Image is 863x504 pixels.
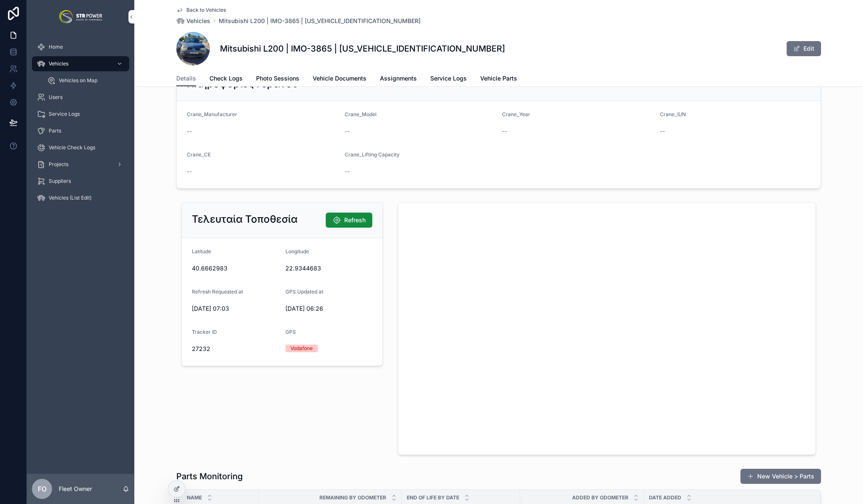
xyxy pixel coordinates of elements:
span: 40.6662983 [192,264,279,273]
span: -- [502,127,507,135]
h1: Parts Monitoring [176,470,243,482]
span: -- [187,167,192,176]
span: Crane_Model [345,111,377,117]
img: App logo [59,10,102,23]
button: Edit [787,41,821,56]
span: FO [38,484,47,494]
a: Vehicles [32,56,129,71]
a: Suppliers [32,174,129,189]
span: Longitude [285,248,309,255]
span: Latitude [192,248,211,255]
div: Vodafone [290,345,313,352]
a: Vehicle Parts [480,71,517,88]
a: Assignments [380,71,417,88]
a: Home [32,39,129,55]
a: Vehicles [176,17,210,25]
h1: Mitsubishi L200 | IMO-3865 | [US_VEHICLE_IDENTIFICATION_NUMBER] [220,43,505,55]
a: Mitsubishi L200 | IMO-3865 | [US_VEHICLE_IDENTIFICATION_NUMBER] [219,17,421,25]
span: 22.9344683 [285,264,372,273]
span: -- [187,127,192,135]
span: Refresh [344,216,366,224]
span: Service Logs [49,111,80,117]
span: Users [49,94,63,101]
h2: Τελευταία Τοποθεσία [192,213,298,226]
span: GPS Updated at [285,288,323,295]
a: Users [32,90,129,105]
span: Added by Odometer [572,494,628,501]
span: Crane_Lifting Capacity [345,151,400,158]
span: [DATE] 06:26 [285,304,372,313]
a: Projects [32,157,129,172]
a: Service Logs [32,107,129,122]
a: Vehicles on Map [42,73,129,88]
span: Vehicles [186,17,210,25]
a: Service Logs [430,71,467,88]
a: Vehicle Documents [313,71,366,88]
span: [DATE] 07:03 [192,304,279,313]
span: Assignments [380,74,417,83]
a: Parts [32,123,129,138]
a: Details [176,71,196,87]
span: Name [187,494,202,501]
span: Crane_Year [502,111,530,117]
span: -- [345,127,350,135]
a: Check Logs [209,71,243,88]
span: Suppliers [49,178,71,184]
span: Service Logs [430,74,467,83]
span: Date added [649,494,681,501]
a: Vehicles (List Edit) [32,190,129,205]
span: 27232 [192,345,279,353]
span: Projects [49,161,68,168]
span: -- [345,167,350,176]
div: scrollable content [27,34,134,216]
span: Check Logs [209,74,243,83]
span: Home [49,44,63,50]
span: Vehicle Check Logs [49,144,95,151]
span: Vehicle Documents [313,74,366,83]
a: Photo Sessions [256,71,299,88]
span: Refresh Requested at [192,288,243,295]
span: Details [176,74,196,83]
span: Crane_Manufacturer [187,111,237,117]
span: Parts [49,127,61,134]
span: Vehicles [49,60,68,67]
button: Refresh [326,213,372,228]
span: -- [660,127,665,135]
span: End of Life by Date [407,494,459,501]
span: Vehicles on Map [59,77,97,84]
button: New Vehicle > Parts [740,469,821,484]
span: Back to Vehicles [186,7,226,13]
a: Back to Vehicles [176,7,226,13]
span: Photo Sessions [256,74,299,83]
span: GPS [285,329,296,335]
span: Vehicles (List Edit) [49,195,92,201]
span: Remaining by Odometer [319,494,386,501]
p: Fleet Owner [59,485,92,493]
a: Vehicle Check Logs [32,140,129,155]
span: Crane_S/N [660,111,686,117]
span: Crane_CE [187,151,211,158]
span: Vehicle Parts [480,74,517,83]
span: Tracker ID [192,329,217,335]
